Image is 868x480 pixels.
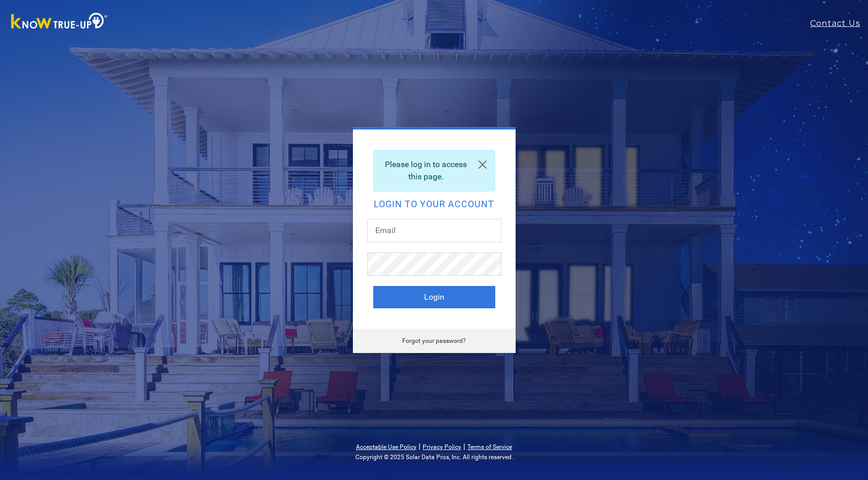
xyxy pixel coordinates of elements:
h2: Login to your account [373,200,495,209]
img: Know True-Up [6,11,113,34]
a: Close [470,150,495,179]
span: | [463,441,465,451]
div: Please log in to access this page. [373,150,495,191]
button: Login [373,286,495,308]
input: Email [367,219,501,242]
a: Forgot your password? [402,337,466,344]
a: Acceptable Use Policy [356,443,416,451]
a: Privacy Policy [423,443,461,451]
a: Terms of Service [467,443,512,451]
a: Contact Us [810,17,868,29]
span: | [418,441,421,451]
